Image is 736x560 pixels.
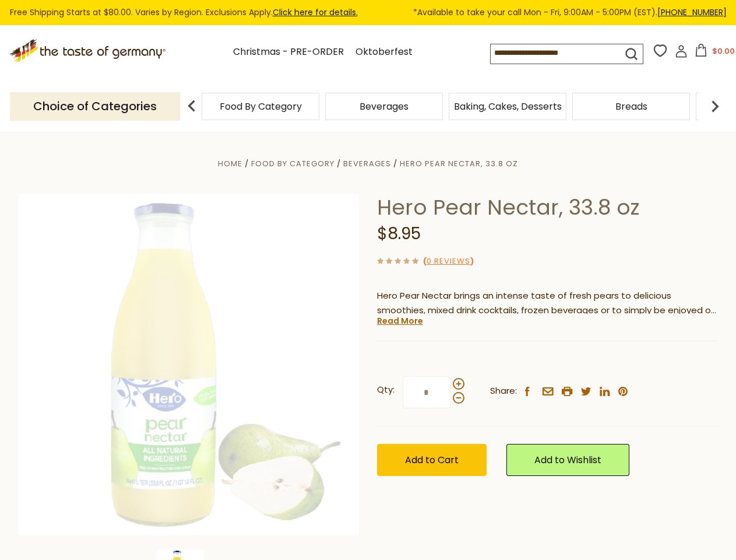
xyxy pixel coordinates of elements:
a: Home [218,158,242,169]
a: Beverages [360,102,409,111]
a: Oktoberfest [355,44,413,60]
img: Hero Pear Nectar, 33.8 oz [19,194,360,535]
a: Read More [377,315,423,327]
span: $8.95 [377,222,421,245]
a: Food By Category [220,102,302,111]
a: Add to Wishlist [506,444,629,476]
h1: Hero Pear Nectar, 33.8 oz [377,194,718,220]
strong: Qty: [377,383,395,397]
span: *Available to take your call Mon - Fri, 9:00AM - 5:00PM (EST). [413,6,727,19]
span: $0.00 [712,45,735,57]
div: Free Shipping Starts at $80.00. Varies by Region. Exclusions Apply. [10,6,727,19]
a: Christmas - PRE-ORDER [233,44,344,60]
a: Breads [615,102,647,111]
a: Click here for details. [273,6,358,18]
a: 0 Reviews [427,256,470,268]
a: Beverages [343,158,391,169]
img: previous arrow [180,94,203,118]
p: Hero Pear Nectar brings an intense taste of fresh pears to delicious smoothies, mixed drink cockt... [377,289,718,318]
input: Qty: [403,376,450,408]
span: Share: [490,384,517,398]
img: next arrow [703,94,727,118]
button: Add to Cart [377,444,487,476]
a: [PHONE_NUMBER] [657,6,727,18]
span: ( ) [423,256,474,267]
p: Choice of Categories [10,92,180,121]
a: Baking, Cakes, Desserts [454,102,562,111]
a: Food By Category [251,158,334,169]
span: Add to Cart [405,453,459,467]
a: Hero Pear Nectar, 33.8 oz [400,158,518,169]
